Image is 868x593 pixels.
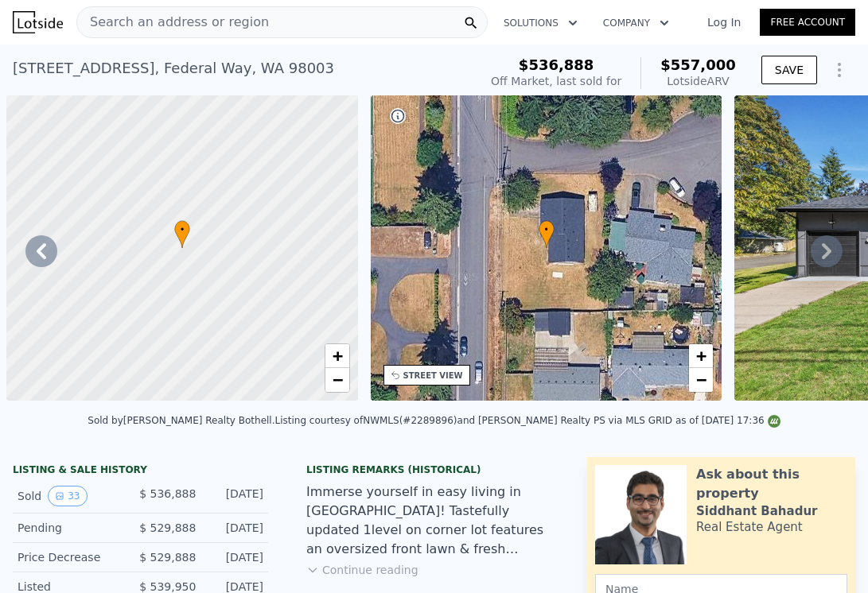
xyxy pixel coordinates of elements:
a: Zoom out [325,368,349,392]
button: Show Options [823,54,855,86]
span: − [696,370,706,390]
span: $ 539,950 [139,580,196,593]
div: Listing Remarks (Historical) [306,463,562,476]
button: SAVE [761,56,817,84]
button: Solutions [491,9,590,37]
div: Sold by [PERSON_NAME] Realty Bothell . [88,415,274,426]
div: Sold [18,486,127,506]
span: Search an address or region [77,13,269,32]
span: $557,000 [660,56,736,73]
img: Lotside [13,11,63,33]
span: − [332,370,342,390]
div: Lotside ARV [660,73,736,89]
a: Zoom in [689,344,713,368]
a: Zoom out [689,368,713,392]
button: Continue reading [306,562,418,578]
span: + [332,346,342,366]
div: Siddhant Bahadur [696,503,817,519]
span: • [174,223,190,237]
img: NWMLS Logo [768,415,780,428]
div: Ask about this property [696,465,847,503]
span: $ 529,888 [139,551,196,564]
div: LISTING & SALE HISTORY [13,463,268,479]
span: + [696,346,706,366]
div: Listing courtesy of NWMLS (#2289896) and [PERSON_NAME] Realty PS via MLS GRID as of [DATE] 17:36 [275,415,780,426]
span: $536,888 [519,56,594,73]
div: [DATE] [208,486,263,506]
div: [STREET_ADDRESS] , Federal Way , WA 98003 [13,57,334,79]
a: Free Account [760,9,855,36]
span: $ 536,888 [139,487,196,500]
span: • [539,223,555,237]
div: Off Market, last sold for [491,73,621,89]
a: Zoom in [325,344,349,368]
div: [DATE] [208,549,263,565]
div: [DATE] [208,520,263,536]
div: STREET VIEW [403,370,463,382]
div: Immerse yourself in easy living in [GEOGRAPHIC_DATA]! Tastefully updated 1level on corner lot fea... [306,483,562,559]
div: • [174,220,190,248]
a: Log In [688,14,760,30]
button: View historical data [48,486,87,506]
div: Real Estate Agent [696,519,803,535]
span: $ 529,888 [139,521,196,534]
div: Pending [18,520,127,536]
div: • [539,220,555,248]
button: Company [590,9,682,37]
div: Price Decrease [18,549,127,565]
